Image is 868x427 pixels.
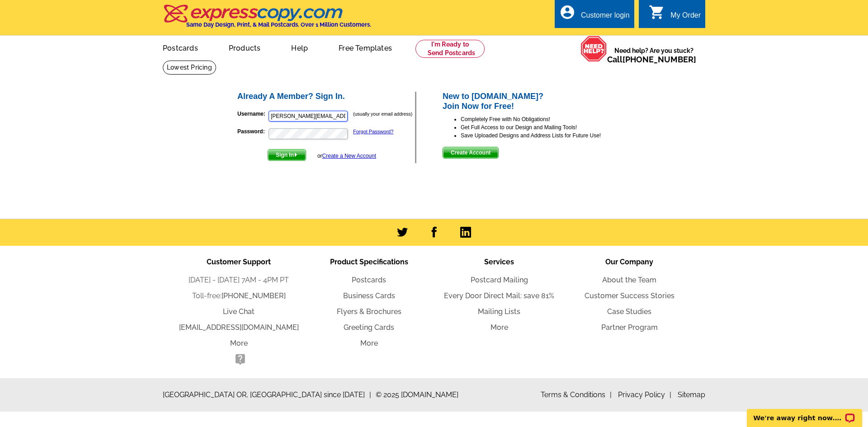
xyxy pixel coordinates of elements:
a: Privacy Policy [618,390,671,399]
a: [PHONE_NUMBER] [623,55,696,64]
a: More [491,323,508,332]
a: Customer Success Stories [585,291,675,300]
a: Postcards [352,276,386,284]
li: [DATE] - [DATE] 7AM - 4PM PT [174,275,304,286]
li: Save Uploaded Designs and Address Lists for Future Use! [461,131,632,140]
a: Mailing Lists [478,307,520,316]
label: Password: [237,127,268,136]
span: Need help? Are you stuck? [607,46,701,64]
a: Products [214,37,275,58]
li: Toll-free: [174,291,304,301]
img: help [580,36,607,62]
div: Customer login [581,11,630,24]
a: Business Cards [343,291,395,300]
span: Call [607,55,696,64]
h2: Already A Member? Sign In. [237,92,415,102]
h2: New to [DOMAIN_NAME]? Join Now for Free! [443,92,632,111]
iframe: LiveChat chat widget [741,399,868,427]
span: Customer Support [207,258,271,266]
span: © 2025 [DOMAIN_NAME] [376,389,458,400]
a: More [230,339,248,347]
h4: Same Day Design, Print, & Mail Postcards. Over 1 Million Customers. [186,21,371,28]
span: Sign In [268,150,306,160]
a: Free Templates [324,37,406,58]
a: Flyers & Brochures [337,307,401,316]
a: Terms & Conditions [541,390,612,399]
a: Help [277,37,322,58]
a: [EMAIL_ADDRESS][DOMAIN_NAME] [179,323,299,332]
a: Every Door Direct Mail: save 81% [444,291,554,300]
label: Username: [237,110,268,118]
a: shopping_cart My Order [649,10,701,21]
a: More [360,339,378,347]
a: Postcards [148,37,212,58]
li: Get Full Access to our Design and Mailing Tools! [461,123,632,131]
button: Sign In [268,149,306,161]
small: (usually your email address) [353,111,412,117]
span: Our Company [605,258,653,266]
a: Greeting Cards [344,323,394,332]
div: My Order [670,11,701,24]
a: Same Day Design, Print, & Mail Postcards. Over 1 Million Customers. [163,11,371,28]
span: Product Specifications [330,258,408,266]
a: Create a New Account [322,153,376,159]
div: or [317,152,376,160]
span: Create Account [443,147,498,158]
a: Postcard Mailing [471,276,528,284]
i: account_circle [559,4,576,20]
img: button-next-arrow-white.png [294,153,298,157]
button: Create Account [443,147,499,159]
a: Partner Program [601,323,658,332]
li: Completely Free with No Obligations! [461,115,632,123]
a: Sitemap [678,390,705,399]
a: Forgot Password? [353,129,393,134]
a: Live Chat [223,307,255,316]
a: About the Team [602,276,656,284]
a: account_circle Customer login [559,10,630,21]
a: Case Studies [607,307,651,316]
span: [GEOGRAPHIC_DATA] OR, [GEOGRAPHIC_DATA] since [DATE] [163,389,371,400]
a: [PHONE_NUMBER] [222,291,286,300]
span: Services [484,258,514,266]
i: shopping_cart [649,4,665,20]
